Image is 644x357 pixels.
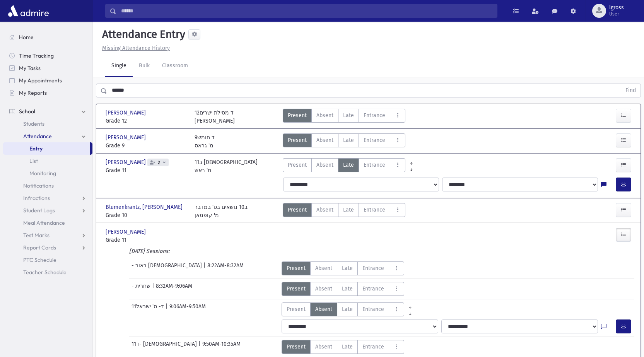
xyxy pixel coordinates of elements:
[3,130,92,142] a: Attendance
[3,62,92,74] a: My Tasks
[29,157,38,164] span: List
[169,302,206,316] span: 9:06AM-9:50AM
[23,256,56,263] span: PTC Schedule
[19,34,34,41] span: Home
[132,282,152,296] span: - שחרית
[316,206,333,214] span: Absent
[3,118,92,130] a: Students
[116,4,497,18] input: Search
[19,77,62,84] span: My Appointments
[3,105,92,118] a: School
[3,142,90,155] a: Entry
[23,195,50,202] span: Infractions
[99,28,185,41] h5: Attendance Entry
[283,158,405,174] div: AttTypes
[282,302,416,316] div: AttTypes
[3,179,92,192] a: Notifications
[316,136,333,144] span: Absent
[195,133,215,150] div: 9ד חומש מ' גראס
[166,302,169,316] span: |
[362,305,384,313] span: Entrance
[343,206,354,214] span: Late
[282,261,404,275] div: AttTypes
[99,45,170,51] a: Missing Attendance History
[3,254,92,266] a: PTC Schedule
[3,155,92,167] a: List
[342,305,353,313] span: Late
[315,305,332,313] span: Absent
[283,133,405,150] div: AttTypes
[287,343,306,351] span: Present
[343,161,354,169] span: Late
[23,232,50,239] span: Test Marks
[315,343,332,351] span: Absent
[105,55,133,77] a: Single
[609,11,624,17] span: User
[106,133,147,142] span: [PERSON_NAME]
[3,167,92,179] a: Monitoring
[3,74,92,87] a: My Appointments
[202,340,241,354] span: 9:50AM-10:35AM
[362,264,384,272] span: Entrance
[287,305,306,313] span: Present
[106,142,187,150] span: Grade 9
[133,55,156,77] a: Bulk
[19,52,54,59] span: Time Tracking
[283,203,405,219] div: AttTypes
[207,261,244,275] span: 8:22AM-8:32AM
[342,285,353,293] span: Late
[132,340,198,354] span: 11ד- [DEMOGRAPHIC_DATA]
[3,217,92,229] a: Meal Attendance
[203,261,207,275] span: |
[364,206,385,214] span: Entrance
[23,244,56,251] span: Report Cards
[23,120,44,127] span: Students
[362,285,384,293] span: Entrance
[106,203,184,211] span: Blumenkrantz, [PERSON_NAME]
[132,261,203,275] span: - באור [DEMOGRAPHIC_DATA]
[316,161,333,169] span: Absent
[609,5,624,11] span: lgross
[283,109,405,125] div: AttTypes
[3,192,92,204] a: Infractions
[106,117,187,125] span: Grade 12
[287,285,306,293] span: Present
[23,219,65,226] span: Meal Attendance
[106,211,187,219] span: Grade 10
[343,111,354,120] span: Late
[282,282,404,296] div: AttTypes
[106,158,147,166] span: [PERSON_NAME]
[288,206,307,214] span: Present
[315,264,332,272] span: Absent
[3,266,92,278] a: Teacher Schedule
[106,109,147,117] span: [PERSON_NAME]
[19,108,35,115] span: School
[19,89,47,96] span: My Reports
[288,136,307,144] span: Present
[23,207,55,214] span: Student Logs
[23,182,54,189] span: Notifications
[6,3,51,19] img: AdmirePro
[3,204,92,217] a: Student Logs
[129,248,169,255] i: [DATE] Sessions:
[3,50,92,62] a: Time Tracking
[364,111,385,120] span: Entrance
[156,282,192,296] span: 8:32AM-9:06AM
[288,111,307,120] span: Present
[102,45,170,51] u: Missing Attendance History
[106,166,187,174] span: Grade 11
[315,285,332,293] span: Absent
[152,282,156,296] span: |
[342,264,353,272] span: Late
[195,109,235,125] div: 12ד מסילת ישרים [PERSON_NAME]
[19,65,41,72] span: My Tasks
[3,241,92,254] a: Report Cards
[3,87,92,99] a: My Reports
[132,302,166,316] span: 11ד- ס' ישראל
[156,160,162,165] span: 2
[195,203,248,219] div: ב10 נושאים בס' במדבר מ' קופמאן
[156,55,194,77] a: Classroom
[195,158,258,174] div: 11ב [DEMOGRAPHIC_DATA] מ' באש
[23,269,67,276] span: Teacher Schedule
[364,161,385,169] span: Entrance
